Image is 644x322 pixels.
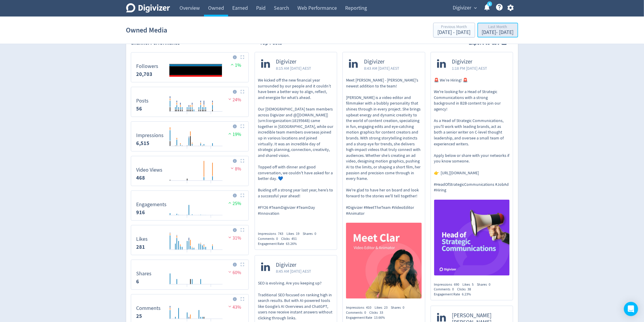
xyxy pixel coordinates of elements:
span: 25% [227,201,241,206]
img: Placeholder [241,159,244,163]
svg: Impressions 6,515 [134,124,246,149]
span: 1:18 PM [DATE] AEST [452,65,487,71]
span: 5 [472,282,474,287]
div: Shares [303,231,320,236]
span: 0 [276,236,278,241]
dt: Posts [136,97,149,104]
dt: Impressions [136,132,164,139]
text: 11/08 [184,217,191,222]
p: We kicked off the new financial year surrounded by our people and it couldn’t have been a better ... [258,77,334,216]
dt: Comments [136,305,161,312]
span: Digivizer [453,3,472,13]
img: Placeholder [241,193,244,197]
div: Engagement Rate [258,241,300,246]
svg: Shares 6 [134,262,246,287]
div: Comments [346,310,369,315]
div: Previous Month [438,25,471,30]
span: 33 [380,310,383,315]
span: 19% [227,131,241,137]
img: negative-performance.svg [227,235,233,240]
span: Digivizer [276,58,312,65]
img: https://media.cf.digivizer.com/images/linkedin-1122014-urn:li:share:7356885895263764481-36778f69a... [434,200,510,276]
div: Clicks [281,236,300,241]
div: [DATE] - [DATE] [438,30,471,35]
span: expand_more [473,5,478,11]
button: Previous Month[DATE] - [DATE] [433,23,475,38]
dt: Video Views [136,167,163,173]
text: 11/08 [184,114,191,118]
span: 451 [292,236,297,241]
div: Shares [477,282,494,287]
span: 43% [227,304,241,310]
span: 410 [366,305,371,310]
strong: 6 [136,278,139,285]
button: Last Month[DATE]- [DATE] [477,23,518,38]
div: Clicks [369,310,386,315]
text: 25/08 [207,287,215,291]
span: 31% [227,235,241,241]
div: Likes [287,231,303,236]
div: Engagement Rate [346,315,388,320]
h1: Owned Media [126,21,167,40]
strong: 56 [136,105,142,112]
span: Digivizer [276,262,312,269]
img: positive-performance.svg [227,131,233,136]
img: Placeholder [241,90,244,94]
p: 🚨 We’re Hiring! 🚨 We're looking for a Head of Strategic Communications with a strong background i... [434,77,510,193]
svg: Posts 56 [134,90,246,114]
text: 11/08 [184,183,191,187]
text: 25/08 [207,252,215,256]
strong: 468 [136,174,145,181]
div: Impressions [346,305,375,310]
span: 8% [229,166,241,172]
svg: Video Views 468 [134,159,246,183]
img: Placeholder [241,297,244,301]
span: 13.66% [374,315,385,320]
img: Placeholder [241,55,244,59]
div: Shares [391,305,408,310]
img: negative-performance.svg [227,270,233,274]
span: 38 [468,287,471,292]
img: positive-performance.svg [229,62,235,67]
span: 8:43 AM [DATE] AEST [364,65,399,71]
strong: 916 [136,209,145,216]
svg: Comments 25 [134,297,246,322]
div: Open Intercom Messenger [624,302,638,316]
svg: Engagements 916 [134,193,246,218]
strong: 25 [136,313,142,320]
text: 25/08 [207,148,215,152]
a: 5 [487,1,492,6]
strong: 20,703 [136,71,153,78]
span: 1% [229,62,241,68]
img: negative-performance.svg [227,97,233,101]
span: 8:45 AM [DATE] AEST [276,268,312,274]
img: positive-performance.svg [227,201,233,205]
a: Digivizer8:43 AM [DATE] AESTMeet [PERSON_NAME] - [PERSON_NAME]'s newest addition to the team! [PE... [343,52,425,300]
img: Placeholder [241,263,244,266]
span: 0 [315,231,317,236]
span: 63.26% [286,241,297,246]
text: 11/08 [184,287,191,291]
div: [DATE] - [DATE] [482,30,514,35]
dt: Followers [136,63,159,70]
span: 60% [227,270,241,276]
text: 11/08 [184,252,191,256]
span: 23 [384,305,388,310]
text: 25/08 [207,217,215,222]
span: Digivizer [452,58,487,65]
div: Engagement Rate [434,292,475,297]
p: Meet [PERSON_NAME] - [PERSON_NAME]'s newest addition to the team! [PERSON_NAME] is a video editor... [346,77,422,216]
div: Likes [375,305,391,310]
strong: 6,515 [136,140,150,147]
dt: Engagements [136,201,167,208]
text: 5 [489,2,490,6]
img: negative-performance.svg [229,166,235,170]
text: 11/08 [184,148,191,152]
div: Clicks [457,287,475,292]
dt: Likes [136,236,148,243]
div: Comments [434,287,457,292]
text: 25/08 [207,114,215,118]
span: 690 [454,282,459,287]
span: 0 [403,305,404,310]
span: 0 [364,310,366,315]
